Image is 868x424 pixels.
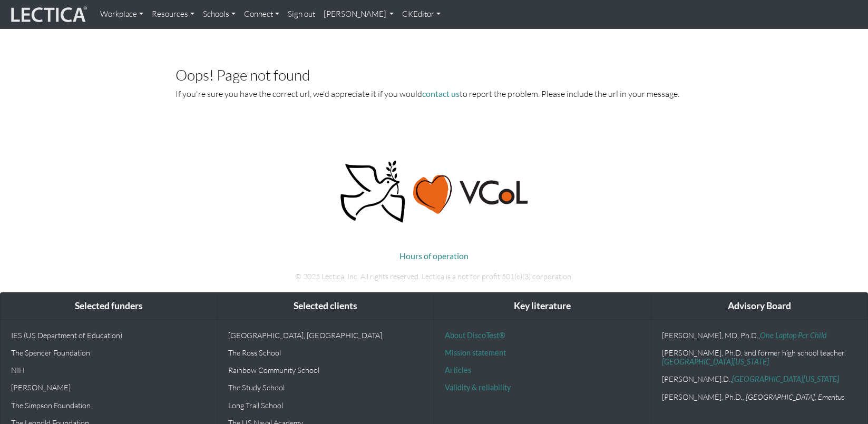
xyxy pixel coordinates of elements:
p: [PERSON_NAME], Ph.D. [662,392,857,401]
p: NIH [11,366,207,374]
p: Long Trail School [228,401,424,410]
div: Key literature [434,293,651,320]
a: Connect [240,4,284,25]
p: The Simpson Foundation [11,401,207,410]
a: Sign out [284,4,319,25]
a: Workplace [96,4,148,25]
p: The Study School [228,383,424,392]
a: Hours of operation [399,251,469,261]
a: About DiscoTest® [445,331,505,340]
a: Articles [445,366,471,374]
a: [GEOGRAPHIC_DATA][US_STATE] [662,357,769,366]
p: © 2025 Lectica, Inc. All rights reserved. Lectica is a not for profit 501(c)(3) corporation. [142,271,727,282]
div: Advisory Board [651,293,868,320]
a: contact us [422,88,460,98]
a: Resources [148,4,199,25]
h3: Oops! Page not found [175,67,693,83]
p: The Spencer Foundation [11,348,207,357]
p: [GEOGRAPHIC_DATA], [GEOGRAPHIC_DATA] [228,331,424,340]
div: Selected funders [1,293,217,320]
a: Mission statement [445,348,506,357]
img: Peace, love, VCoL [337,159,530,224]
em: , [GEOGRAPHIC_DATA], Emeritus [743,392,845,401]
a: Schools [199,4,240,25]
a: CKEditor [398,4,445,25]
p: If you're sure you have the correct url, we'd appreciate it if you would to report the problem. P... [175,87,693,100]
p: [PERSON_NAME].D., [662,374,857,383]
p: The Ross School [228,348,424,357]
p: [PERSON_NAME], Ph.D. and former high school teacher, [662,348,857,367]
a: One Laptop Per Child [760,331,827,340]
p: [PERSON_NAME], MD, Ph.D., [662,331,857,340]
p: IES (US Department of Education) [11,331,207,340]
img: lecticalive [8,5,87,25]
div: Selected clients [218,293,434,320]
a: Validity & reliability [445,383,511,392]
p: Rainbow Community School [228,366,424,374]
a: [GEOGRAPHIC_DATA][US_STATE] [732,374,839,383]
a: [PERSON_NAME] [319,4,398,25]
p: [PERSON_NAME] [11,383,207,392]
